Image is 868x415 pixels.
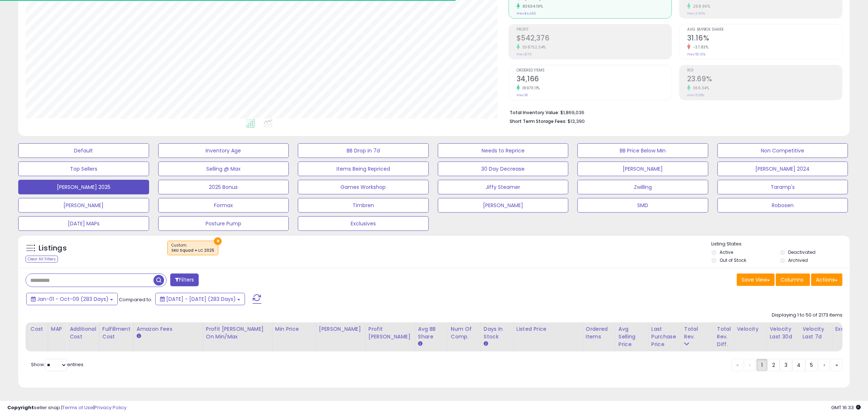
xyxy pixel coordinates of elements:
[687,52,705,57] small: Prev: 50.12%
[690,4,711,9] small: 268.96%
[418,341,423,347] small: Avg BB Share.
[720,249,733,255] label: Active
[687,34,842,44] h2: 31.16%
[684,325,711,341] div: Total Rev.
[789,249,816,255] label: Deactivated
[687,11,705,16] small: Prev: 3.93%
[298,216,429,231] button: Exclusives
[158,198,289,213] button: Formax
[737,325,764,333] div: Velocity
[717,198,848,213] button: Robosen
[824,361,825,369] span: ›
[687,93,704,97] small: Prev: 5.08%
[51,325,63,333] div: MAP
[717,180,848,194] button: Taramp's
[62,404,93,411] a: Terms of Use
[7,404,126,411] div: seller snap | |
[756,359,767,371] a: 1
[484,341,488,347] small: Days In Stock.
[568,118,585,125] span: $13,390
[158,143,289,158] button: Inventory Age
[158,180,289,194] button: 2025 Bonus
[170,274,199,286] button: Filters
[517,34,672,44] h2: $542,376
[26,293,118,305] button: Jan-01 - Oct-09 (283 Days)
[102,325,131,341] div: Fulfillment Cost
[577,180,708,194] button: Zwilling
[155,293,245,305] button: [DATE] - [DATE] (283 Days)
[517,28,672,32] span: Profit
[811,274,842,286] button: Actions
[586,325,612,341] div: Ordered Items
[418,325,445,341] div: Avg BB Share
[18,180,149,194] button: [PERSON_NAME] 2025
[166,295,236,303] span: [DATE] - [DATE] (283 Days)
[651,325,678,348] div: Last Purchase Price
[137,325,200,333] div: Amazon Fees
[789,257,808,263] label: Archived
[70,325,96,341] div: Additional Cost
[619,325,645,348] div: Avg Selling Price
[720,257,746,263] label: Out of Stock
[171,248,214,253] div: SKU Squad = LC 2025
[451,325,478,341] div: Num of Comp.
[577,198,708,213] button: SMD
[717,143,848,158] button: Non Competitive
[31,325,45,333] div: Cost
[203,322,272,352] th: The percentage added to the cost of goods (COGS) that forms the calculator for Min & Max prices.
[298,180,429,194] button: Games Workshop
[712,241,850,248] p: Listing States:
[438,198,569,213] button: [PERSON_NAME]
[520,85,540,91] small: 189711.11%
[517,11,536,16] small: Prev: $4,463
[690,85,709,91] small: 366.34%
[171,243,214,253] span: Custom:
[803,325,829,341] div: Velocity Last 7d
[517,93,528,97] small: Prev: 18
[18,162,149,176] button: Top Sellers
[836,325,862,333] div: Exclusive
[31,361,83,368] span: Show: entries
[18,198,149,213] button: [PERSON_NAME]
[717,162,848,176] button: [PERSON_NAME] 2024
[319,325,362,333] div: [PERSON_NAME]
[687,28,842,32] span: Avg. Buybox Share
[94,404,126,411] a: Privacy Policy
[737,274,775,286] button: Save View
[517,69,672,73] span: Ordered Items
[18,216,149,231] button: [DATE] MAPs
[792,359,805,371] a: 4
[517,325,580,333] div: Listed Price
[780,359,792,371] a: 3
[37,295,109,303] span: Jan-01 - Oct-09 (283 Days)
[39,243,67,253] h5: Listings
[158,162,289,176] button: Selling @ Max
[298,143,429,158] button: BB Drop in 7d
[687,69,842,73] span: ROI
[119,296,152,303] span: Compared to:
[687,75,842,85] h2: 23.69%
[836,361,838,369] span: »
[510,109,559,116] b: Total Inventory Value:
[717,325,731,348] div: Total Rev. Diff.
[770,325,797,341] div: Velocity Last 30d
[520,44,546,50] small: 308752.34%
[206,325,269,341] div: Profit [PERSON_NAME] on Min/Max
[214,237,222,245] button: ×
[577,143,708,158] button: BB Price Below Min
[776,274,810,286] button: Columns
[484,325,510,341] div: Days In Stock
[369,325,412,341] div: Profit [PERSON_NAME]
[18,143,149,158] button: Default
[298,198,429,213] button: Timbren
[517,52,532,57] small: Prev: $176
[517,75,672,85] h2: 34,166
[781,276,803,283] span: Columns
[772,312,842,319] div: Displaying 1 to 50 of 2173 items
[832,322,865,352] th: CSV column name: cust_attr_1_Exclusive
[158,216,289,231] button: Posture Pump
[510,108,837,116] li: $1,869,036
[767,359,780,371] a: 2
[275,325,313,333] div: Min Price
[805,359,818,371] a: 5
